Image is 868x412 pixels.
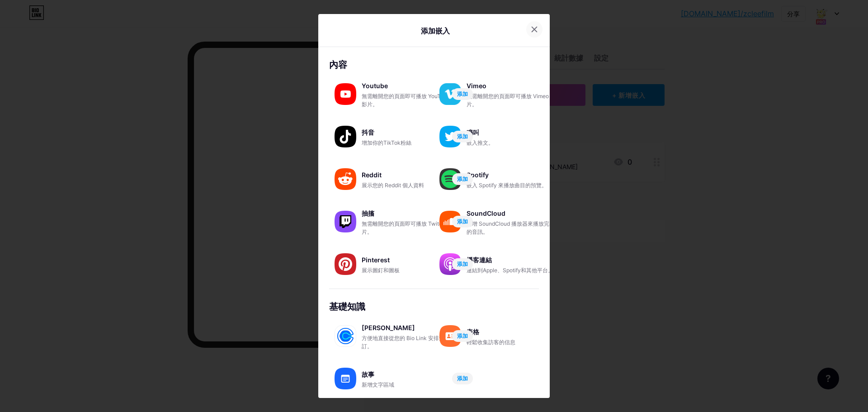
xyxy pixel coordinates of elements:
[439,211,461,232] img: 聲音雲
[362,335,444,350] font: 方便地直接從您的 Bio Link 安排預訂。
[457,375,468,382] font: 添加
[452,330,473,342] button: 添加
[335,211,356,232] img: 抽搐
[362,171,382,179] font: Reddit
[467,209,505,217] font: SoundCloud
[362,324,415,331] font: [PERSON_NAME]
[362,256,390,264] font: Pinterest
[362,381,394,388] font: 新增文字區域
[452,173,473,185] button: 添加
[335,253,356,275] img: Pinterest
[421,26,450,35] font: 添加嵌入
[452,131,473,142] button: 添加
[439,168,461,190] img: spotify
[335,168,356,190] img: Reddit
[362,267,400,274] font: 展示圖釘和圖板
[329,59,347,70] font: 內容
[452,258,473,270] button: 添加
[457,133,468,140] font: 添加
[457,218,468,225] font: 添加
[335,126,356,147] img: 抖音
[439,325,461,347] img: 表格
[362,93,450,108] font: 無需離開您的頁面即可播放 YouTube 影片。
[467,171,489,179] font: Spotify
[467,93,556,108] font: 無需離開您的頁面即可播放 Vimeo 影片。
[362,139,411,146] font: 增加你的TikTok粉絲
[439,253,461,275] img: 播客連結
[362,370,374,378] font: 故事
[452,373,473,384] button: 添加
[452,216,473,227] button: 添加
[467,267,553,274] font: 連結到Apple、Spotify和其他平台。
[439,126,461,147] img: 嘰嘰喳喳
[467,182,547,189] font: 嵌入 Spotify 來播放曲目的預覽。
[467,139,494,146] font: 嵌入推文。
[329,301,365,312] font: 基礎知識
[362,128,374,136] font: 抖音
[362,220,452,235] font: 無需離開您的頁面即可播放 Twitch 影片。
[335,83,356,105] img: youtube
[457,175,468,182] font: 添加
[467,256,492,264] font: 播客連結
[467,82,486,90] font: Vimeo
[467,220,555,235] font: 新增 SoundCloud 播放器來播放完整的音訊。
[452,88,473,100] button: 添加
[362,82,388,90] font: Youtube
[335,325,356,347] img: 日曆地
[467,328,479,336] font: 表格
[362,182,424,189] font: 展示您的 Reddit 個人資料
[439,83,461,105] img: 維米歐
[467,128,479,136] font: 鳴叫
[467,339,515,346] font: 輕鬆收集訪客的信息
[457,332,468,339] font: 添加
[362,209,374,217] font: 抽搐
[457,90,468,97] font: 添加
[335,368,356,389] img: 故事
[457,260,468,267] font: 添加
